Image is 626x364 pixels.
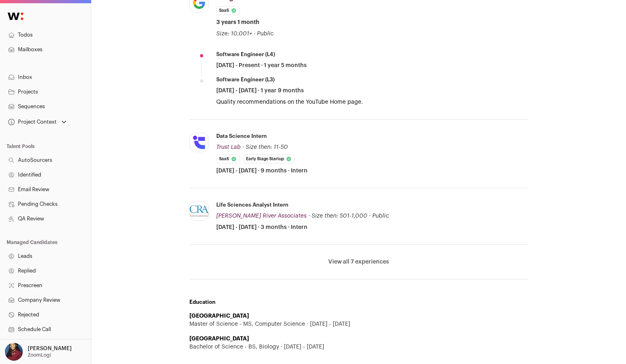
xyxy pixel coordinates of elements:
[28,345,72,352] p: [PERSON_NAME]
[216,155,240,163] li: SaaS
[216,167,308,175] span: [DATE] - [DATE] · 9 months · Intern
[305,320,350,328] span: [DATE] - [DATE]
[189,299,528,305] h2: Education
[279,343,324,351] span: [DATE] - [DATE]
[189,313,249,319] strong: [GEOGRAPHIC_DATA]
[3,8,28,24] img: Wellfound
[369,212,371,220] span: ·
[216,144,241,150] span: Trust Lab
[189,343,528,351] div: Bachelor of Science - BS, Biology
[7,119,57,125] div: Project Context
[243,155,295,163] li: Early Stage Startup
[216,98,528,106] p: Quality recommendations on the YouTube Home page.
[190,133,209,152] img: cc9a6e0b0b73574355f13c153047416a222187a24b05b295fa7e264ef4877b78.png
[216,213,307,219] span: [PERSON_NAME] River Associates
[216,201,288,209] div: Life Sciences Analyst Intern
[328,258,389,266] button: View all 7 experiences
[257,31,274,37] span: Public
[7,116,68,128] button: Open dropdown
[216,76,275,83] div: Software Engineer (L3)
[216,61,307,70] span: [DATE] - Present · 1 year 5 months
[372,213,389,219] span: Public
[216,6,240,15] li: SaaS
[216,31,252,37] span: Size: 10,001+
[242,144,288,150] span: · Size then: 11-50
[216,133,267,140] div: Data Science Intern
[308,213,367,219] span: · Size then: 501-1,000
[189,320,528,328] div: Master of Science - MS, Computer Science
[254,30,255,38] span: ·
[216,87,304,95] span: [DATE] - [DATE] · 1 year 9 months
[189,336,249,342] strong: [GEOGRAPHIC_DATA]
[3,343,73,361] button: Open dropdown
[216,18,259,26] span: 3 years 1 month
[28,352,51,358] p: ZoomLogi
[216,223,308,231] span: [DATE] - [DATE] · 3 months · Intern
[216,51,275,58] div: Software Engineer (L4)
[190,205,209,216] img: 3d3e1f42ba349edd8b31510f7d4779faf22b68dc82dc2a1a6c9c9445a31e81bb.jpg
[5,343,23,361] img: 10010497-medium_jpg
